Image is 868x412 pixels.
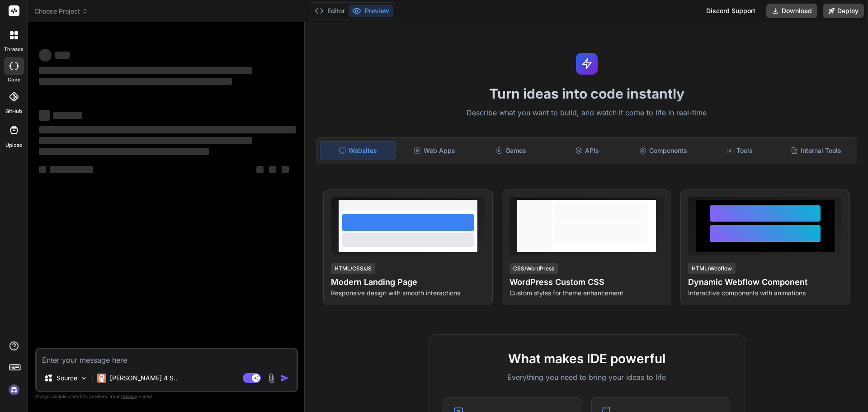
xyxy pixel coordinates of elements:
[39,166,46,173] span: ‌
[266,373,277,384] img: attachment
[311,85,863,102] h1: Turn ideas into code instantly
[331,276,485,289] h4: Modern Landing Page
[57,374,77,383] p: Source
[5,108,22,115] label: GitHub
[39,78,232,85] span: ‌
[8,76,20,84] label: code
[688,289,842,298] p: Interactive components with animations
[280,374,289,383] img: icon
[320,141,396,160] div: Websites
[34,7,88,16] span: Choose Project
[50,166,93,173] span: ‌
[688,276,842,289] h4: Dynamic Webflow Component
[331,263,375,274] div: HTML/CSS/JS
[331,289,485,298] p: Responsive design with smooth interactions
[509,289,664,298] p: Custom styles for theme enhancement
[110,374,177,383] p: [PERSON_NAME] 4 S..
[766,4,817,18] button: Download
[269,166,276,173] span: ‌
[311,5,349,17] button: Editor
[256,166,264,173] span: ‌
[823,4,864,18] button: Deploy
[443,349,730,368] h2: What makes IDE powerful
[39,67,252,74] span: ‌
[39,137,252,144] span: ‌
[509,263,558,274] div: CSS/WordPress
[778,141,853,160] div: Internal Tools
[701,4,761,18] div: Discord Support
[282,166,289,173] span: ‌
[39,110,50,121] span: ‌
[35,392,298,401] p: Always double-check its answers. Your in Bind
[688,263,736,274] div: HTML/Webflow
[53,112,82,119] span: ‌
[550,141,624,160] div: APIs
[4,46,24,53] label: threads
[509,276,664,289] h4: WordPress Custom CSS
[80,374,88,382] img: Pick Models
[55,52,70,59] span: ‌
[349,5,393,17] button: Preview
[39,126,296,133] span: ‌
[5,142,23,149] label: Upload
[703,141,777,160] div: Tools
[474,141,548,160] div: Games
[311,107,863,119] p: Describe what you want to build, and watch it come to life in real-time
[39,148,209,155] span: ‌
[39,49,52,62] span: ‌
[397,141,472,160] div: Web Apps
[6,382,22,398] img: signin
[97,374,106,383] img: Claude 4 Sonnet
[443,372,730,383] p: Everything you need to bring your ideas to life
[121,393,137,399] span: privacy
[626,141,701,160] div: Components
